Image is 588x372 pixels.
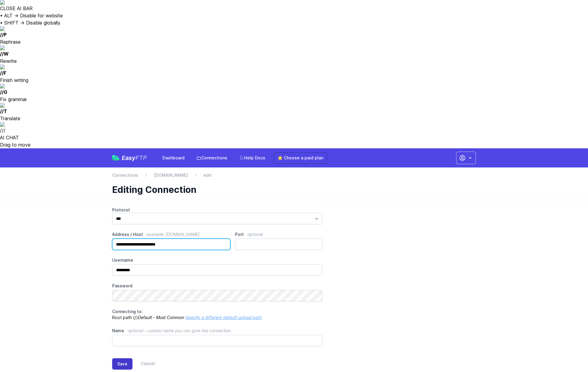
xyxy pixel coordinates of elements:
[154,172,188,178] a: [DOMAIN_NAME]
[558,342,581,365] iframe: Drift Widget Chat Controller
[112,309,143,314] span: Connecting to:
[193,153,231,163] a: Connections
[235,231,322,237] label: Port
[274,152,327,164] a: ⭐ Choose a paid plan
[112,172,476,182] nav: Breadcrumb
[112,328,322,334] label: Name
[236,153,269,163] a: Help Docs
[122,155,147,161] span: Easy
[135,154,147,161] span: FTP
[128,328,231,333] span: optional - custom name you can give this connection
[159,153,188,163] a: Dashboard
[203,172,212,178] span: edit
[112,309,322,321] p: Root path (/)
[112,172,138,178] a: Connections
[112,358,132,370] button: Save
[147,232,199,237] span: example: [DOMAIN_NAME]
[112,155,119,161] img: easyftp_logo.png
[132,358,155,370] a: Cancel
[112,207,322,213] label: Protocol
[138,315,184,320] i: Default - Most Common
[185,315,262,320] a: Specify a different default upload path
[112,231,230,237] label: Address / Host
[112,283,322,289] label: Password
[247,232,263,237] span: optional
[112,184,471,195] h1: Editing Connection
[112,155,147,161] a: EasyFTP
[112,257,322,263] label: Username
